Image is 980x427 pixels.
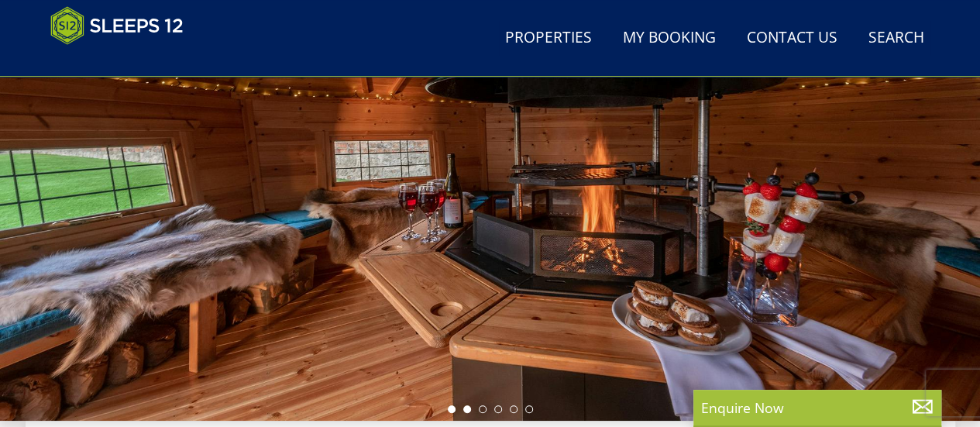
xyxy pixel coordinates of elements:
[50,6,184,45] img: Sleeps 12
[741,21,844,56] a: Contact Us
[701,398,934,418] p: Enquire Now
[862,21,930,56] a: Search
[617,21,722,56] a: My Booking
[43,54,205,67] iframe: Customer reviews powered by Trustpilot
[499,21,598,56] a: Properties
